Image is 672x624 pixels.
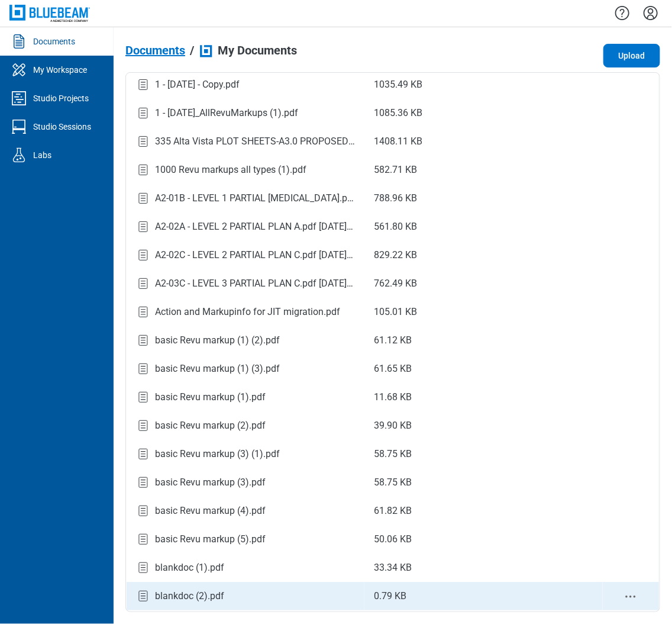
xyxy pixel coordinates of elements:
div: blankdoc (1).pdf [155,561,224,575]
td: 33.34 KB [364,554,603,582]
span: Documents [125,44,185,57]
td: 61.82 KB [364,497,603,525]
div: A2-03C - LEVEL 3 PARTIAL PLAN C.pdf [DATE].pdf [155,276,355,291]
div: A2-01B - LEVEL 1 PARTIAL [MEDICAL_DATA].pdf [DATE].pdf [155,191,355,205]
td: 1408.11 KB [364,127,603,156]
div: Studio Projects [33,92,89,104]
td: 829.22 KB [364,241,603,269]
td: 788.96 KB [364,184,603,213]
svg: Documents [9,32,28,51]
div: A2-02C - LEVEL 2 PARTIAL PLAN C.pdf [DATE].pdf [155,248,355,262]
div: basic Revu markup (1) (3).pdf [155,362,280,376]
td: 582.71 KB [364,156,603,184]
td: 561.80 KB [364,213,603,241]
td: 61.12 KB [364,326,603,355]
td: 1035.49 KB [364,70,603,99]
div: basic Revu markup (3).pdf [155,475,266,490]
svg: Studio Projects [9,89,28,108]
div: Labs [33,149,51,161]
td: 762.49 KB [364,269,603,298]
div: 335 Alta Vista PLOT SHEETS-A3.0 PROPOSED FLOOR PLAN11-25-20 - [PERSON_NAME] Comments 112920.pdf [155,134,355,149]
td: 50.06 KB [364,525,603,554]
div: basic Revu markup (3) (1).pdf [155,447,280,461]
span: My Documents [218,44,297,57]
div: A2-02A - LEVEL 2 PARTIAL PLAN A.pdf [DATE].pdf [155,220,355,234]
div: 1 - [DATE] - Copy.pdf [155,78,240,92]
button: Settings [641,3,660,23]
div: basic Revu markup (5).pdf [155,532,266,546]
button: Upload [603,44,660,67]
div: basic Revu markup (2).pdf [155,419,266,433]
div: basic Revu markup (4).pdf [155,504,266,518]
td: 105.01 KB [364,298,603,326]
svg: My Workspace [9,60,28,79]
td: 58.75 KB [364,468,603,497]
svg: Labs [9,146,28,165]
td: 0.79 KB [364,582,603,610]
td: 39.90 KB [364,411,603,440]
td: 61.65 KB [364,355,603,383]
td: 1085.36 KB [364,99,603,127]
button: context-menu [623,590,638,604]
div: blankdoc (2).pdf [155,589,224,603]
div: 1000 Revu markups all types (1).pdf [155,163,306,177]
svg: Studio Sessions [9,117,28,136]
div: My Workspace [33,64,87,76]
div: Documents [33,36,75,47]
div: basic Revu markup (1).pdf [155,390,266,404]
div: 1 - [DATE]_AllRevuMarkups (1).pdf [155,106,298,120]
img: Bluebeam, Inc. [9,5,90,22]
div: Studio Sessions [33,121,91,133]
div: / [190,44,194,57]
td: 58.75 KB [364,440,603,468]
td: 11.68 KB [364,383,603,411]
div: Action and Markupinfo for JIT migration.pdf [155,305,340,319]
div: basic Revu markup (1) (2).pdf [155,333,280,348]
